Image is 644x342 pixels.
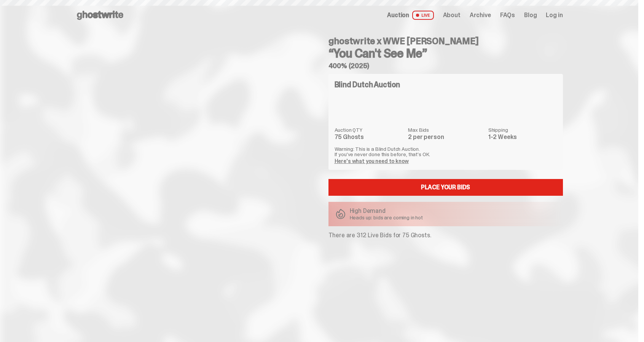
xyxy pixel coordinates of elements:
[387,12,409,18] span: Auction
[335,158,409,165] a: Here's what you need to know
[488,127,557,133] dt: Shipping
[328,62,563,69] h5: 400% (2025)
[408,127,483,133] dt: Max Bids
[328,179,563,196] a: Place your Bids
[500,12,515,18] a: FAQs
[470,12,491,18] a: Archive
[335,134,404,140] dd: 75 Ghosts
[546,12,563,18] a: Log in
[524,12,537,18] a: Blog
[328,47,563,59] h3: “You Can't See Me”
[488,134,557,140] dd: 1-2 Weeks
[387,11,434,20] a: Auction LIVE
[335,127,404,133] dt: Auction QTY
[335,146,557,157] p: Warning: This is a Blind Dutch Auction. If you’ve never done this before, that’s OK.
[443,12,461,18] a: About
[328,232,563,238] p: There are 312 Live Bids for 75 Ghosts.
[335,81,400,88] h4: Blind Dutch Auction
[408,134,483,140] dd: 2 per person
[350,215,423,220] p: Heads up: bids are coming in hot
[350,208,423,214] p: High Demand
[328,37,563,46] h4: ghostwrite x WWE [PERSON_NAME]
[412,11,434,20] span: LIVE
